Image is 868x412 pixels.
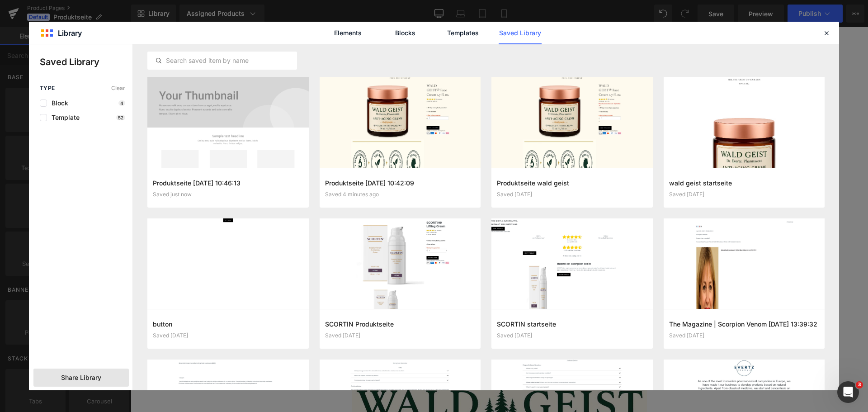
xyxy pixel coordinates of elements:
[325,178,476,188] h3: Produktseite [DATE] 10:42:09
[325,319,476,329] h3: SCORTIN Produktseite
[148,55,297,66] input: Search saved item by name
[47,114,80,121] span: Template
[325,332,476,339] div: Saved [DATE]
[153,191,303,198] div: Saved just now
[326,22,369,44] a: Elements
[669,191,820,198] div: Saved [DATE]
[153,332,303,339] div: Saved [DATE]
[669,332,820,339] div: Saved [DATE]
[206,32,231,42] strong: natural
[153,178,303,188] h3: Produktseite [DATE] 10:46:13
[40,85,55,91] span: Type
[153,319,303,329] h3: button
[837,381,859,403] iframe: Intercom live chat
[384,22,427,44] a: Blocks
[497,319,647,329] h3: SCORTIN startseite
[497,332,647,339] div: Saved [DATE]
[325,191,476,198] div: Saved 4 minutes ago
[116,115,125,120] p: 52
[104,82,330,95] p: * Determined based on customer survey.
[104,57,310,67] b: Registration number ([GEOGRAPHIC_DATA]): -16135179
[441,22,484,44] a: Templates
[856,381,863,388] span: 3
[669,178,820,188] h3: wald geist startseite
[104,123,166,133] strong: Shipping partner:
[125,32,151,42] strong: organic
[111,85,125,91] span: Clear
[118,100,125,106] p: 4
[61,373,101,382] span: Share Library
[497,178,647,188] h3: Produktseite wald geist
[104,30,330,43] p: *from farming, **from essential oils
[47,99,68,107] span: Block
[499,22,542,44] a: Saved Library
[40,55,132,69] p: Saved Library
[669,319,820,329] h3: The Magazine | Scorpion Venom [DATE] 13:39:32
[497,191,647,198] div: Saved [DATE]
